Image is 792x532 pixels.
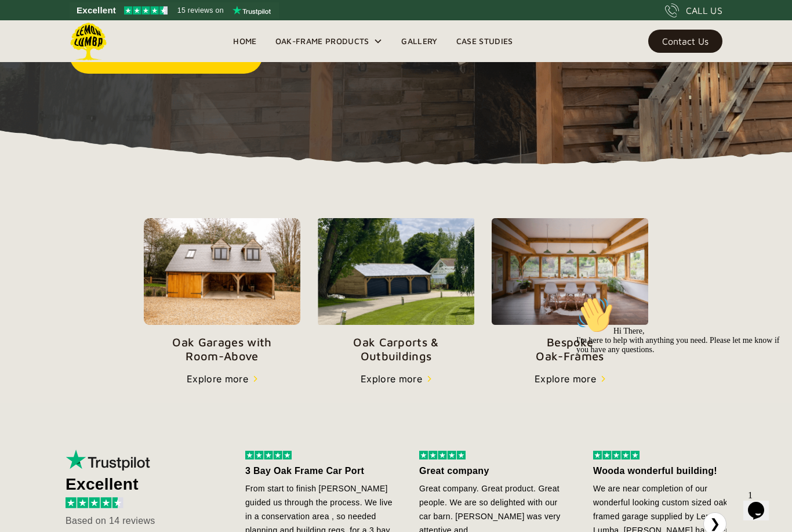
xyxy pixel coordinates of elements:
[187,372,248,386] div: Explore more
[361,372,422,386] div: Explore more
[266,20,393,62] div: Oak-Frame Products
[66,497,123,508] img: 4.5 stars
[66,450,152,471] img: Trustpilot
[648,30,722,53] a: Contact Us
[535,372,596,386] div: Explore more
[318,218,474,363] a: Oak Carports &Outbuildings
[318,335,474,363] p: Oak Carports & Outbuildings
[275,34,369,48] div: Oak-Frame Products
[419,464,570,478] div: Great company
[5,5,42,42] img: :wave:
[535,372,605,386] a: Explore more
[492,218,648,364] a: BespokeOak-Frames
[187,372,257,386] a: Explore more
[245,464,396,478] div: 3 Bay Oak Frame Car Port
[572,292,780,480] iframe: chat widget
[447,32,522,50] a: Case Studies
[144,335,300,363] p: Oak Garages with Room-Above
[419,451,466,459] img: 5 stars
[665,3,722,17] a: CALL US
[245,451,292,459] img: 5 stars
[662,37,709,45] div: Contact Us
[144,218,300,364] a: Oak Garages withRoom-Above
[177,3,224,17] span: 15 reviews on
[70,2,279,19] a: See Lemon Lumba reviews on Trustpilot
[361,372,431,386] a: Explore more
[5,35,208,62] span: Hi There, I'm here to help with anything you need. Please let me know if you have any questions.
[224,32,266,50] a: Home
[492,335,648,363] p: Bespoke Oak-Frames
[77,3,116,17] span: Excellent
[743,486,780,520] iframe: chat widget
[66,514,210,528] div: Based on 14 reviews
[686,3,722,17] div: CALL US
[232,6,271,15] img: Trustpilot logo
[5,5,213,63] div: 👋Hi There,I'm here to help with anything you need. Please let me know if you have any questions.
[124,6,168,15] img: Trustpilot 4.5 stars
[392,32,446,50] a: Gallery
[66,477,210,491] div: Excellent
